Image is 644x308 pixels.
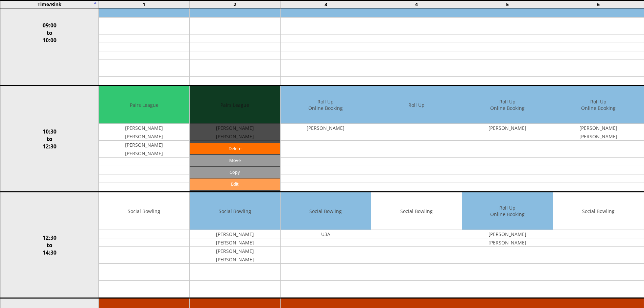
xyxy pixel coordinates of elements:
td: 1 [99,0,190,8]
a: Delete [190,143,280,154]
td: 10:30 to 12:30 [0,86,99,192]
td: [PERSON_NAME] [553,124,644,132]
td: U3A [281,230,371,238]
td: [PERSON_NAME] [462,238,553,247]
td: [PERSON_NAME] [99,141,189,149]
td: Roll Up [371,86,462,124]
td: [PERSON_NAME] [462,230,553,238]
td: 6 [553,0,644,8]
td: 2 [189,0,280,8]
td: Social Bowling [190,192,280,230]
td: [PERSON_NAME] [462,124,553,132]
td: [PERSON_NAME] [99,149,189,158]
td: [PERSON_NAME] [281,124,371,132]
a: Edit [190,179,280,190]
td: 12:30 to 14:30 [0,192,99,298]
td: Time/Rink [0,0,99,8]
td: Social Bowling [281,192,371,230]
td: [PERSON_NAME] [190,238,280,247]
td: [PERSON_NAME] [190,230,280,238]
td: [PERSON_NAME] [190,255,280,264]
td: Social Bowling [553,192,644,230]
td: Pairs League [99,86,189,124]
td: [PERSON_NAME] [190,247,280,255]
input: Move [190,155,280,166]
td: 4 [371,0,462,8]
td: Social Bowling [371,192,462,230]
td: [PERSON_NAME] [553,132,644,141]
td: Roll Up Online Booking [281,86,371,124]
td: Roll Up Online Booking [553,86,644,124]
td: Social Bowling [99,192,189,230]
td: Roll Up Online Booking [462,192,553,230]
td: 5 [462,0,553,8]
td: [PERSON_NAME] [99,132,189,141]
td: [PERSON_NAME] [99,124,189,132]
td: 3 [280,0,371,8]
td: Roll Up Online Booking [462,86,553,124]
input: Copy [190,167,280,178]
